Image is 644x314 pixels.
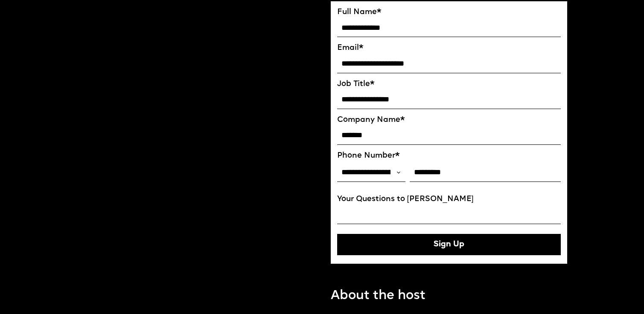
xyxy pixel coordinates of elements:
[337,43,561,53] label: Email
[337,8,561,17] label: Full Name
[337,80,561,89] label: Job Title
[337,115,561,125] label: Company Name
[337,195,561,204] label: Your Questions to [PERSON_NAME]
[337,151,561,161] label: Phone Number
[331,287,425,305] p: About the host
[337,234,561,255] button: Sign Up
